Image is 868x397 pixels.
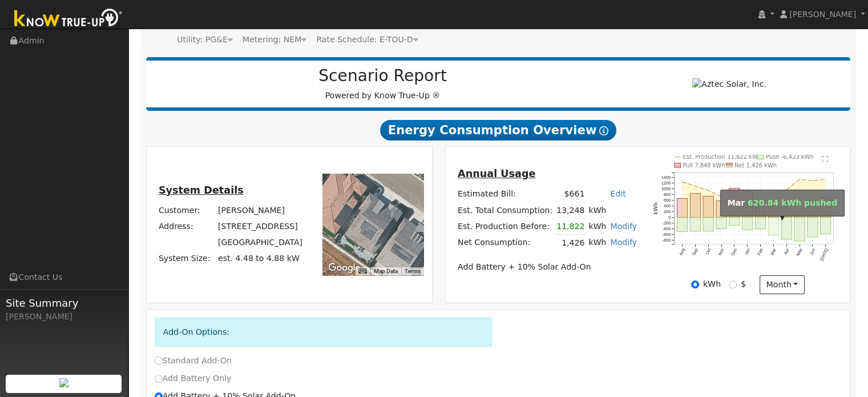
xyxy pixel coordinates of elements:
[789,10,856,19] span: [PERSON_NAME]
[691,280,699,288] input: kWh
[405,268,421,274] a: Terms (opens in new tab)
[766,154,814,160] text: Push -6,423 kWh
[695,185,696,187] circle: onclick=""
[316,35,418,44] span: Alias: None
[756,218,766,229] rect: onclick=""
[708,190,709,191] circle: onclick=""
[757,247,764,256] text: Feb
[663,220,671,226] text: -200
[243,34,306,46] div: Metering: NEM
[325,260,363,275] img: Google
[705,247,712,255] text: Oct
[599,126,608,135] i: Show Help
[703,218,713,231] rect: onclick=""
[458,168,535,179] u: Annual Usage
[742,218,753,230] rect: onclick=""
[555,235,587,251] td: 1,426
[158,66,608,86] h2: Scenario Report
[159,185,244,196] u: System Details
[664,203,671,208] text: 400
[6,311,122,323] div: [PERSON_NAME]
[703,278,721,290] label: kWh
[218,254,300,263] span: est. 4.48 to 4.88 kW
[555,218,587,235] td: 11,822
[156,203,216,219] td: Customer:
[822,155,829,162] text: 
[6,295,122,311] span: Site Summary
[799,178,801,180] circle: onclick=""
[663,238,671,243] text: -800
[678,247,686,256] text: Aug
[216,251,304,267] td: System Size
[661,186,671,191] text: 1000
[819,247,829,262] text: [DATE]
[455,186,554,202] td: Estimated Bill:
[155,372,232,384] label: Add Battery Only
[455,259,639,275] td: Add Battery + 10% Solar Add-On
[156,219,216,235] td: Address:
[716,218,726,229] rect: onclick=""
[728,198,745,207] strong: Mar
[587,235,608,251] td: kWh
[786,189,788,191] circle: onclick=""
[374,267,398,275] button: Map Data
[661,181,671,186] text: 1200
[691,247,699,256] text: Sep
[155,375,163,383] input: Add Battery Only
[455,235,554,251] td: Net Consumption:
[455,202,554,218] td: Est. Total Consumption:
[677,218,687,232] rect: onclick=""
[664,192,671,197] text: 800
[690,218,700,231] rect: onclick=""
[683,154,762,160] text: Est. Production 11,822 kWh
[155,318,492,347] div: Add-On Options:
[668,215,671,220] text: 0
[610,222,637,231] a: Modify
[794,218,805,241] rect: onclick=""
[155,355,232,367] label: Standard Add-On
[155,356,163,364] input: Standard Add-On
[812,180,814,182] circle: onclick=""
[177,34,233,46] div: Utility: PG&E
[748,198,837,207] span: 620.84 kWh pushed
[769,247,777,256] text: Mar
[825,178,826,180] circle: onclick=""
[808,218,818,237] rect: onclick=""
[653,202,659,215] text: kWh
[555,202,587,218] td: 13,248
[677,198,687,217] rect: onclick=""
[663,232,671,237] text: -600
[216,219,304,235] td: [STREET_ADDRESS]
[610,189,625,198] a: Edit
[587,202,639,218] td: kWh
[729,280,737,288] input: $
[716,201,726,218] rect: onclick=""
[664,209,671,214] text: 200
[703,196,713,217] rect: onclick=""
[156,251,216,267] td: System Size:
[380,120,616,141] span: Energy Consumption Overview
[729,218,740,226] rect: onclick=""
[681,181,683,183] circle: onclick=""
[717,247,725,256] text: Nov
[9,6,128,32] img: Know True-Up
[796,247,804,257] text: May
[768,218,778,235] rect: onclick=""
[661,175,671,180] text: 1400
[730,247,738,256] text: Dec
[809,247,816,256] text: Jun
[587,218,608,235] td: kWh
[664,198,671,203] text: 600
[152,66,614,102] div: Powered by Know True-Up ®
[683,162,725,169] text: Pull 7,848 kWh
[690,194,700,218] rect: onclick=""
[216,235,304,251] td: [GEOGRAPHIC_DATA]
[216,203,304,219] td: [PERSON_NAME]
[59,378,68,387] img: retrieve
[729,188,740,217] rect: onclick=""
[555,186,587,202] td: $661
[663,226,671,231] text: -400
[455,218,554,235] td: Est. Production Before:
[325,260,363,275] a: Open this area in Google Maps (opens a new window)
[781,218,792,239] rect: onclick=""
